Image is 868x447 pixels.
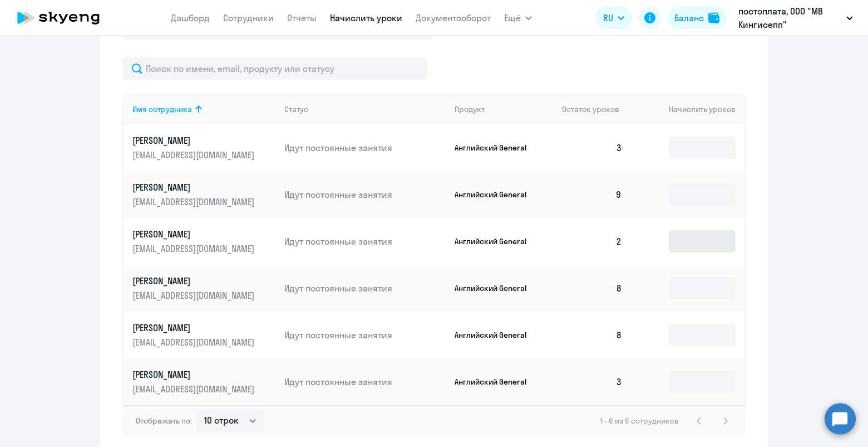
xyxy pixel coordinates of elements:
a: Начислить уроки [330,12,402,23]
a: Отчеты [287,12,317,23]
p: Английский General [455,236,538,246]
a: Документооборот [416,12,491,23]
a: [PERSON_NAME][EMAIL_ADDRESS][DOMAIN_NAME] [132,134,275,161]
span: RU [603,11,613,25]
p: постоплата, ООО "МВ Кингисепп" [738,4,842,31]
a: [PERSON_NAME][EMAIL_ADDRESS][DOMAIN_NAME] [132,322,275,348]
button: Балансbalance [668,7,726,29]
div: Остаток уроков [562,104,631,114]
div: Имя сотрудника [132,104,275,114]
p: [EMAIL_ADDRESS][DOMAIN_NAME] [132,149,257,161]
p: [PERSON_NAME] [132,181,257,193]
input: Поиск по имени, email, продукту или статусу [122,57,427,80]
span: Отображать по: [136,416,192,426]
td: 3 [553,358,631,405]
th: Начислить уроков [631,94,744,124]
p: Английский General [455,143,538,153]
p: Английский General [455,283,538,293]
a: [PERSON_NAME][EMAIL_ADDRESS][DOMAIN_NAME] [132,368,275,395]
a: [PERSON_NAME][EMAIL_ADDRESS][DOMAIN_NAME] [132,181,275,208]
p: [EMAIL_ADDRESS][DOMAIN_NAME] [132,289,257,302]
p: [PERSON_NAME] [132,322,257,334]
p: Английский General [455,330,538,340]
div: Баланс [674,11,704,25]
p: Идут постоянные занятия [284,376,446,388]
p: Идут постоянные занятия [284,235,446,247]
a: Дашборд [171,12,210,23]
p: [EMAIL_ADDRESS][DOMAIN_NAME] [132,196,257,208]
p: [PERSON_NAME] [132,228,257,240]
p: Идут постоянные занятия [284,188,446,201]
button: RU [595,7,632,29]
p: [PERSON_NAME] [132,275,257,287]
div: Статус [284,104,308,114]
a: [PERSON_NAME][EMAIL_ADDRESS][DOMAIN_NAME] [132,228,275,255]
td: 3 [553,124,631,171]
td: 9 [553,171,631,218]
div: Имя сотрудника [132,104,192,114]
button: Ещё [504,7,532,29]
p: [PERSON_NAME] [132,134,257,147]
p: [PERSON_NAME] [132,368,257,381]
span: Остаток уроков [562,104,619,114]
p: [EMAIL_ADDRESS][DOMAIN_NAME] [132,242,257,255]
p: Английский General [455,377,538,387]
p: Идут постоянные занятия [284,282,446,294]
td: 8 [553,312,631,358]
button: постоплата, ООО "МВ Кингисепп" [733,4,859,31]
p: Английский General [455,190,538,200]
p: [EMAIL_ADDRESS][DOMAIN_NAME] [132,336,257,348]
div: Продукт [455,104,554,114]
a: [PERSON_NAME][EMAIL_ADDRESS][DOMAIN_NAME] [132,275,275,302]
td: 8 [553,265,631,312]
p: Идут постоянные занятия [284,329,446,341]
span: 1 - 6 из 6 сотрудников [600,416,679,426]
span: Ещё [504,11,521,25]
img: balance [708,12,719,23]
div: Статус [284,104,446,114]
td: 2 [553,218,631,265]
p: [EMAIL_ADDRESS][DOMAIN_NAME] [132,383,257,395]
p: Идут постоянные занятия [284,142,446,154]
a: Сотрудники [223,12,274,23]
div: Продукт [455,104,485,114]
